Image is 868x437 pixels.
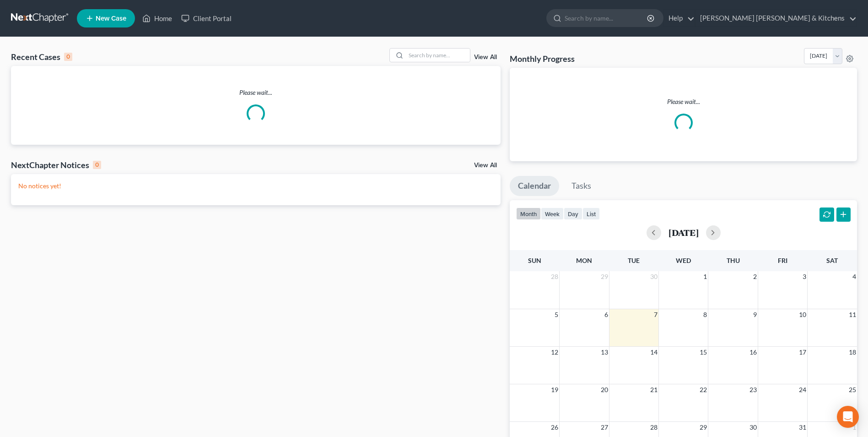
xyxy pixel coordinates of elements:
[848,309,857,320] span: 11
[649,347,658,358] span: 14
[528,257,541,264] span: Sun
[749,347,758,358] span: 16
[798,309,807,320] span: 10
[802,271,807,282] span: 3
[600,271,609,282] span: 29
[11,88,501,97] p: Please wait...
[554,309,559,320] span: 5
[649,271,658,282] span: 30
[798,422,807,433] span: 31
[563,176,599,196] a: Tasks
[550,384,559,395] span: 19
[798,384,807,395] span: 24
[749,422,758,433] span: 30
[699,347,708,358] span: 15
[64,53,72,61] div: 0
[664,10,695,27] a: Help
[550,422,559,433] span: 26
[564,208,582,220] button: day
[474,54,497,60] a: View All
[649,384,658,395] span: 21
[565,10,648,27] input: Search by name...
[18,181,493,191] p: No notices yet!
[474,162,497,169] a: View All
[727,257,740,264] span: Thu
[749,384,758,395] span: 23
[798,347,807,358] span: 17
[11,159,101,170] div: NextChapter Notices
[11,51,72,62] div: Recent Cases
[516,208,541,220] button: month
[406,49,470,62] input: Search by name...
[550,347,559,358] span: 12
[510,53,575,64] h3: Monthly Progress
[699,384,708,395] span: 22
[138,10,177,27] a: Home
[702,309,708,320] span: 8
[826,257,838,264] span: Sat
[653,309,658,320] span: 7
[848,347,857,358] span: 18
[695,10,857,27] a: [PERSON_NAME] [PERSON_NAME] & Kitchens
[177,10,236,27] a: Client Portal
[550,271,559,282] span: 28
[96,15,126,22] span: New Case
[600,347,609,358] span: 13
[669,228,699,237] h2: [DATE]
[752,271,758,282] span: 2
[600,422,609,433] span: 27
[600,384,609,395] span: 20
[604,309,609,320] span: 6
[848,384,857,395] span: 25
[778,257,787,264] span: Fri
[576,257,592,264] span: Mon
[699,422,708,433] span: 29
[676,257,691,264] span: Wed
[628,257,640,264] span: Tue
[649,422,658,433] span: 28
[837,406,859,428] div: Open Intercom Messenger
[510,176,559,196] a: Calendar
[752,309,758,320] span: 9
[702,271,708,282] span: 1
[582,208,600,220] button: list
[93,161,101,169] div: 0
[852,271,857,282] span: 4
[541,208,564,220] button: week
[517,97,850,106] p: Please wait...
